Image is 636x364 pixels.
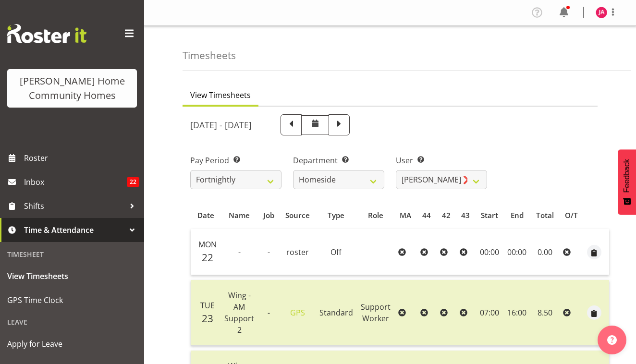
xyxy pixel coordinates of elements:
[263,210,274,221] span: Job
[285,210,310,221] span: Source
[268,247,270,257] span: -
[24,151,139,165] span: Roster
[202,312,213,325] span: 23
[607,335,617,345] img: help-xxl-2.png
[24,223,125,237] span: Time & Attendance
[316,280,357,346] td: Standard
[268,307,270,318] span: -
[503,229,530,275] td: 00:00
[190,155,281,166] label: Pay Period
[198,239,217,250] span: Mon
[286,247,309,257] span: roster
[2,264,142,288] a: View Timesheets
[503,280,530,346] td: 16:00
[565,210,578,221] span: O/T
[290,307,305,318] a: GPS
[530,280,559,346] td: 8.50
[476,280,504,346] td: 07:00
[618,149,636,215] button: Feedback - Show survey
[24,199,125,213] span: Shifts
[442,210,451,221] span: 42
[481,210,498,221] span: Start
[24,175,127,189] span: Inbox
[202,251,213,264] span: 22
[293,155,384,166] label: Department
[596,7,607,18] img: julius-antonio10095.jpg
[422,210,431,221] span: 44
[361,302,391,324] span: Support Worker
[190,89,251,101] span: View Timesheets
[2,312,142,332] div: Leave
[316,229,357,275] td: Off
[530,229,559,275] td: 0.00
[328,210,344,221] span: Type
[461,210,470,221] span: 43
[2,288,142,312] a: GPS Time Clock
[400,210,411,221] span: MA
[197,210,214,221] span: Date
[7,269,137,283] span: View Timesheets
[7,337,137,351] span: Apply for Leave
[511,210,524,221] span: End
[2,332,142,356] a: Apply for Leave
[238,247,241,257] span: -
[396,155,487,166] label: User
[476,229,504,275] td: 00:00
[127,177,139,187] span: 22
[17,74,127,103] div: [PERSON_NAME] Home Community Homes
[623,159,631,193] span: Feedback
[368,210,383,221] span: Role
[183,50,236,61] h4: Timesheets
[7,293,137,307] span: GPS Time Clock
[7,24,86,43] img: Rosterit website logo
[536,210,554,221] span: Total
[190,120,252,130] h5: [DATE] - [DATE]
[224,290,254,335] span: Wing - AM Support 2
[2,244,142,264] div: Timesheet
[200,300,215,311] span: Tue
[229,210,250,221] span: Name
